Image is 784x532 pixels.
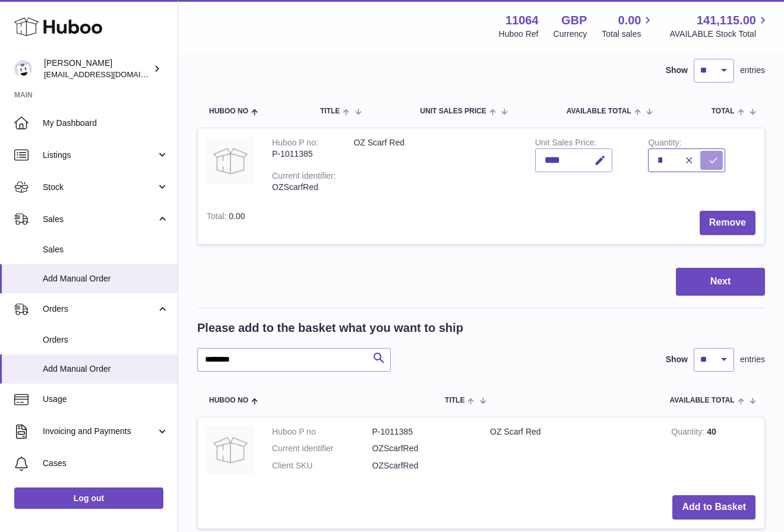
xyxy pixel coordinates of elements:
[666,354,688,365] label: Show
[14,487,163,509] a: Log out
[669,28,770,40] span: AVAILABLE Stock Total
[554,28,587,40] div: Currency
[372,460,473,471] dd: OZScarfRed
[43,363,169,375] span: Add Manual Order
[481,417,662,487] td: OZ Scarf Red
[207,137,254,185] img: OZ Scarf Red
[272,443,372,454] dt: Current identifier
[44,69,175,79] span: [EMAIL_ADDRESS][DOMAIN_NAME]
[197,320,463,336] h2: Please add to the basket what you want to ship
[272,171,336,183] div: Current identifier
[372,426,473,438] dd: P-1011385
[700,211,755,235] button: Remove
[272,182,336,193] div: OZScarfRed
[43,273,169,284] span: Add Manual Order
[207,211,229,224] label: Total
[43,426,156,437] span: Invoicing and Payments
[648,138,681,150] label: Quantity
[670,397,735,404] span: AVAILABLE Total
[272,460,372,471] dt: Client SKU
[207,426,254,474] img: OZ Scarf Red
[43,182,156,193] span: Stock
[272,148,336,160] div: P-1011385
[676,268,765,296] button: Next
[602,12,655,40] a: 0.00 Total sales
[618,12,641,28] span: 0.00
[499,28,539,40] div: Huboo Ref
[672,495,755,520] button: Add to Basket
[372,443,473,454] dd: OZScarfRed
[740,354,765,365] span: entries
[666,65,688,76] label: Show
[43,394,169,405] span: Usage
[44,58,151,80] div: [PERSON_NAME]
[43,244,169,255] span: Sales
[43,214,156,225] span: Sales
[740,65,765,76] span: entries
[272,426,372,438] dt: Huboo P no
[662,417,764,487] td: 40
[712,107,735,115] span: Total
[669,12,770,40] a: 141,115.00 AVAILABLE Stock Total
[272,138,318,150] div: Huboo P no
[697,12,756,28] span: 141,115.00
[209,397,248,404] span: Huboo no
[43,458,169,469] span: Cases
[602,28,655,40] span: Total sales
[43,118,169,129] span: My Dashboard
[320,107,340,115] span: Title
[43,334,169,346] span: Orders
[445,397,464,404] span: Title
[561,12,587,28] strong: GBP
[535,138,596,150] label: Unit Sales Price
[420,107,486,115] span: Unit Sales Price
[344,128,526,202] td: OZ Scarf Red
[229,211,245,221] span: 0.00
[14,60,32,78] img: imichellrs@gmail.com
[43,150,156,161] span: Listings
[43,303,156,315] span: Orders
[209,107,248,115] span: Huboo no
[567,107,631,115] span: AVAILABLE Total
[671,427,707,439] strong: Quantity
[505,12,539,28] strong: 11064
